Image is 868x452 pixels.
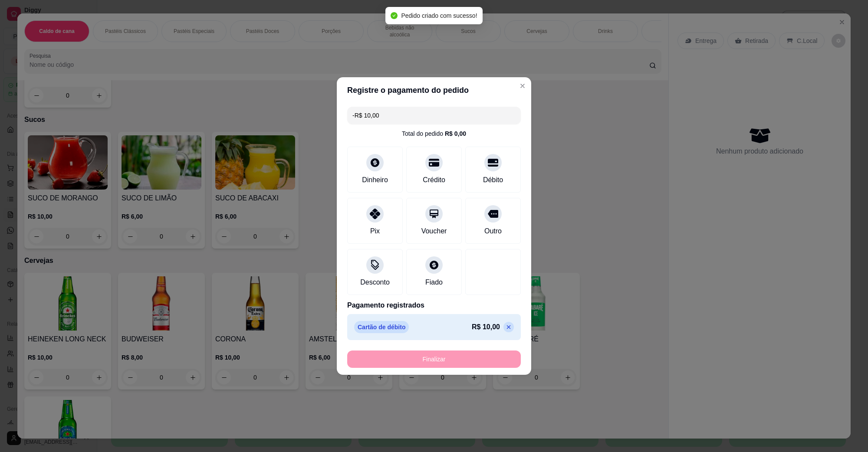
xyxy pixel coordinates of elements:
input: Ex.: hambúrguer de cordeiro [352,107,516,124]
p: Pagamento registrados [347,300,521,311]
div: Voucher [421,226,447,236]
p: Cartão de débito [354,321,409,333]
div: Fiado [425,277,443,288]
div: Pix [370,226,380,236]
div: Débito [483,175,503,185]
button: Close [516,79,529,93]
span: Pedido criado com sucesso! [401,12,477,19]
div: Crédito [423,175,445,185]
div: Outro [484,226,502,236]
div: Desconto [360,277,390,288]
div: Dinheiro [362,175,388,185]
p: R$ 10,00 [472,322,500,332]
div: R$ 0,00 [445,129,466,138]
span: check-circle [391,12,398,19]
div: Total do pedido [402,129,466,138]
header: Registre o pagamento do pedido [337,77,531,103]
